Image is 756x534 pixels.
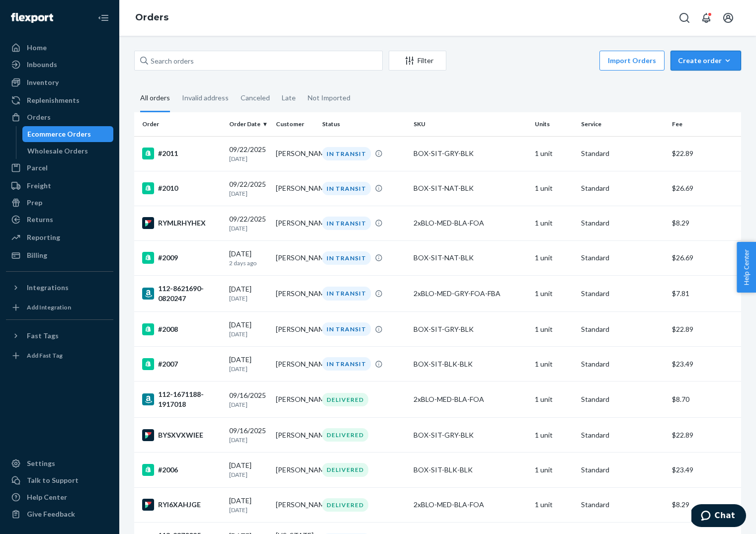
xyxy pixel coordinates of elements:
td: $26.69 [668,240,741,275]
p: Standard [581,324,664,334]
div: Billing [27,250,47,260]
td: $22.89 [668,418,741,453]
button: Close Navigation [93,8,113,28]
div: Replenishments [27,95,80,105]
button: Talk to Support [6,472,113,488]
div: IN TRANSIT [322,322,371,336]
th: Service [577,112,668,136]
button: Filter [389,51,446,71]
div: Fast Tags [27,331,59,341]
p: Standard [581,465,664,475]
p: Standard [581,359,664,369]
td: 1 unit [531,381,578,418]
td: $8.29 [668,487,741,522]
a: Reporting [6,229,113,245]
div: IN TRANSIT [322,251,371,265]
div: [DATE] [229,284,268,303]
div: Add Integration [27,303,71,311]
td: $7.81 [668,276,741,312]
div: BOX-SIT-GRY-BLK [414,149,527,158]
div: IN TRANSIT [322,147,371,160]
a: Parcel [6,160,113,176]
td: [PERSON_NAME] [272,487,319,522]
td: [PERSON_NAME] [272,240,319,275]
div: Freight [27,181,51,191]
div: Customer [276,120,315,128]
div: BOX-SIT-GRY-BLK [414,324,527,334]
th: Order Date [225,112,272,136]
a: Orders [135,12,168,23]
div: 09/22/2025 [229,214,268,232]
td: 1 unit [531,240,578,275]
th: SKU [410,112,531,136]
div: DELIVERED [322,463,368,476]
div: Ecommerce Orders [27,129,91,139]
a: Wholesale Orders [22,143,114,159]
div: Not Imported [308,85,350,111]
button: Import Orders [599,51,665,71]
a: Inbounds [6,57,113,73]
div: Inventory [27,77,59,87]
a: Inventory [6,75,113,90]
th: Fee [668,112,741,136]
div: #2007 [142,358,221,370]
a: Ecommerce Orders [22,126,114,142]
p: [DATE] [229,400,268,409]
td: $26.69 [668,171,741,206]
p: [DATE] [229,330,268,338]
td: 1 unit [531,206,578,240]
p: [DATE] [229,506,268,514]
button: Give Feedback [6,506,113,522]
div: #2009 [142,252,221,264]
td: [PERSON_NAME] [272,347,319,381]
div: #2011 [142,148,221,159]
a: Returns [6,212,113,228]
a: Add Fast Tag [6,348,113,364]
th: Order [134,112,225,136]
div: BOX-SIT-BLK-BLK [414,465,527,475]
div: BOX-SIT-NAT-BLK [414,183,527,193]
div: Parcel [27,163,48,173]
p: Standard [581,430,664,440]
div: Create order [678,56,734,66]
td: $22.89 [668,312,741,347]
td: $8.29 [668,206,741,240]
td: [PERSON_NAME] [272,276,319,312]
div: Help Center [27,492,67,502]
td: [PERSON_NAME] [272,418,319,453]
div: IN TRANSIT [322,217,371,230]
td: 1 unit [531,487,578,522]
div: Inbounds [27,60,57,70]
a: Freight [6,178,113,194]
p: [DATE] [229,470,268,479]
div: [DATE] [229,249,268,267]
div: [DATE] [229,460,268,479]
td: [PERSON_NAME] [272,381,319,418]
div: #2008 [142,323,221,335]
td: 1 unit [531,276,578,312]
div: BOX-SIT-GRY-BLK [414,430,527,440]
td: $8.70 [668,381,741,418]
div: Talk to Support [27,475,79,485]
div: Wholesale Orders [27,146,88,156]
p: Standard [581,183,664,193]
div: Add Fast Tag [27,351,63,360]
button: Open notifications [696,8,716,28]
div: Late [282,85,296,111]
th: Status [318,112,409,136]
a: Add Integration [6,300,113,315]
div: All orders [140,85,170,112]
td: [PERSON_NAME] [272,136,319,171]
td: [PERSON_NAME] [272,453,319,487]
p: Standard [581,500,664,510]
div: 09/22/2025 [229,145,268,163]
div: 09/16/2025 [229,390,268,409]
div: Reporting [27,232,60,242]
div: Filter [389,56,446,66]
div: #2006 [142,464,221,476]
div: BYSXVXWIEE [142,429,221,441]
button: Open Search Box [674,8,694,28]
div: 112-1671188-1917018 [142,389,221,409]
div: DELIVERED [322,393,368,406]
